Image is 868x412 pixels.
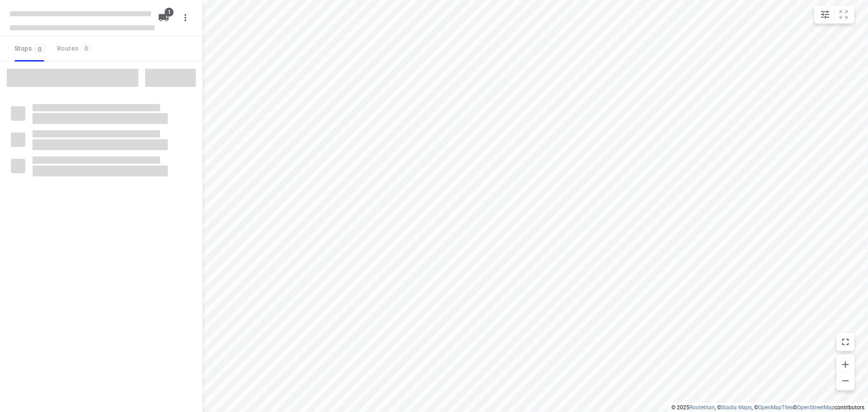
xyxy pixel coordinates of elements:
[721,404,752,411] a: Stadia Maps
[689,404,715,411] a: Routetitan
[758,404,793,411] a: OpenMapTiles
[814,5,854,24] div: small contained button group
[816,5,834,24] button: Map settings
[671,404,864,411] li: © 2025 , © , © © contributors
[797,404,835,411] a: OpenStreetMap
